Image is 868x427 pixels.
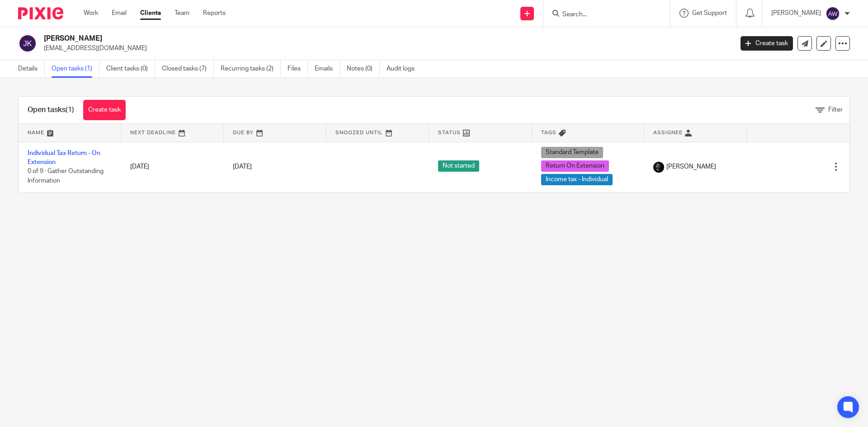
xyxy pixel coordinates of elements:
a: Email [112,9,127,18]
a: Individual Tax Return - On Extension [28,150,100,165]
a: Work [84,9,98,18]
span: Tags [541,130,557,135]
a: Closed tasks (7) [162,60,214,78]
a: Details [18,60,45,78]
img: Pixie [18,7,63,19]
img: svg%3E [18,34,37,53]
a: Notes (0) [347,60,380,78]
h2: [PERSON_NAME] [44,34,590,43]
p: [EMAIL_ADDRESS][DOMAIN_NAME] [44,44,727,53]
p: [PERSON_NAME] [771,9,821,18]
a: Client tasks (0) [106,60,155,78]
img: Chris.jpg [653,162,664,173]
span: Income tax - Individual [541,174,613,185]
span: Standard Template [541,147,603,158]
a: Create task [741,36,793,51]
a: Clients [140,9,161,18]
td: [DATE] [121,142,224,192]
span: Filter [828,107,843,113]
span: Return On Extension [541,160,609,172]
a: Reports [203,9,226,18]
input: Search [561,11,643,19]
h1: Open tasks [28,105,74,115]
img: svg%3E [826,6,840,21]
span: [PERSON_NAME] [666,162,716,171]
a: Recurring tasks (2) [221,60,281,78]
a: Create task [83,100,126,120]
span: [DATE] [233,164,252,170]
span: Status [438,130,461,135]
a: Audit logs [387,60,421,78]
a: Open tasks (1) [52,60,99,78]
span: Not started [438,160,479,172]
span: Get Support [692,10,727,16]
a: Emails [315,60,340,78]
a: Team [175,9,189,18]
span: (1) [66,106,74,113]
span: Snoozed Until [335,130,383,135]
a: Files [288,60,308,78]
span: 0 of 9 · Gather Outstanding Information [28,169,104,184]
